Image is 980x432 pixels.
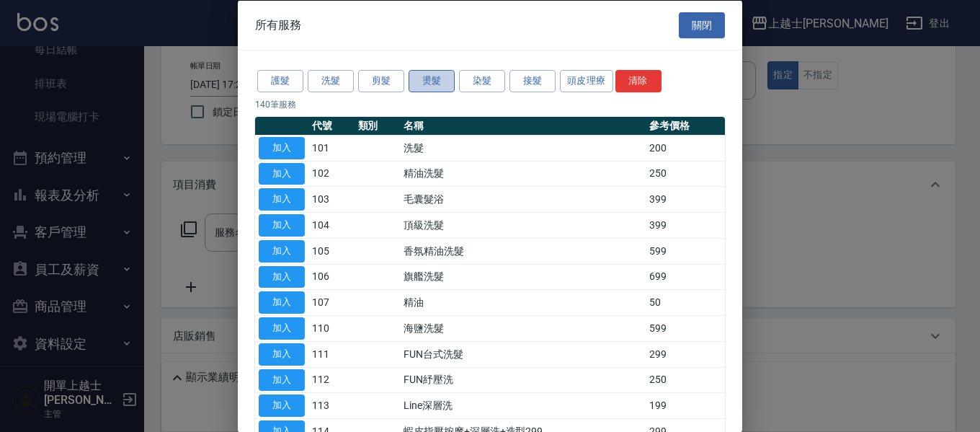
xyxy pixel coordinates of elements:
td: 699 [646,264,725,290]
td: 精油 [400,289,646,315]
th: 名稱 [400,116,646,135]
button: 加入 [259,394,305,417]
button: 加入 [259,162,305,185]
button: 染髮 [459,70,505,92]
td: 102 [308,161,355,187]
button: 加入 [259,265,305,288]
td: 250 [646,161,725,187]
td: FUN台式洗髮 [400,341,646,367]
p: 140 筆服務 [255,97,725,110]
td: 香氛精油洗髮 [400,238,646,264]
td: 110 [308,315,355,341]
td: 105 [308,238,355,264]
td: 海鹽洗髮 [400,315,646,341]
button: 加入 [259,214,305,237]
th: 參考價格 [646,116,725,135]
th: 代號 [308,116,355,135]
td: 頂級洗髮 [400,212,646,238]
td: 精油洗髮 [400,161,646,187]
td: 旗艦洗髮 [400,264,646,290]
th: 類別 [355,116,401,135]
td: 101 [308,135,355,161]
button: 加入 [259,343,305,365]
td: 104 [308,212,355,238]
button: 加入 [259,369,305,391]
td: 199 [646,392,725,418]
button: 剪髮 [358,70,404,92]
td: 107 [308,289,355,315]
td: 299 [646,341,725,367]
button: 燙髮 [409,70,455,92]
td: 毛囊髮浴 [400,186,646,212]
td: 111 [308,341,355,367]
td: 399 [646,186,725,212]
button: 接髮 [509,70,556,92]
td: 399 [646,212,725,238]
button: 頭皮理療 [560,70,613,92]
td: 洗髮 [400,135,646,161]
td: 112 [308,367,355,393]
td: 599 [646,315,725,341]
button: 關閉 [679,12,725,38]
button: 加入 [259,188,305,211]
button: 加入 [259,317,305,340]
span: 所有服務 [255,17,301,32]
button: 加入 [259,291,305,314]
button: 洗髮 [308,70,354,92]
td: 250 [646,367,725,393]
td: 50 [646,289,725,315]
td: 103 [308,186,355,212]
td: 113 [308,392,355,418]
td: FUN紓壓洗 [400,367,646,393]
button: 加入 [259,136,305,159]
button: 護髮 [257,70,303,92]
td: Line深層洗 [400,392,646,418]
button: 加入 [259,239,305,262]
td: 599 [646,238,725,264]
td: 106 [308,264,355,290]
td: 200 [646,135,725,161]
button: 清除 [615,70,661,92]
